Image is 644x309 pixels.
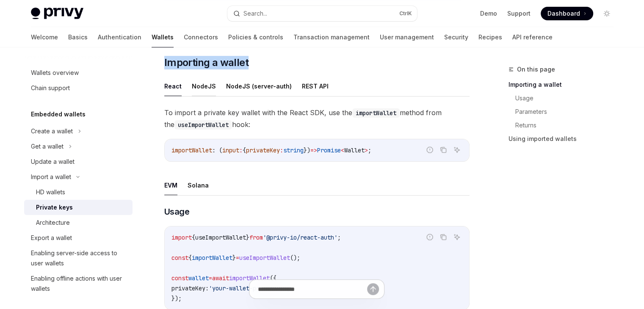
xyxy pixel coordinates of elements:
[304,146,310,154] span: })
[31,27,58,47] a: Welcome
[541,7,593,20] a: Dashboard
[164,175,177,195] button: EVM
[310,146,317,154] span: =>
[228,27,283,47] a: Policies & controls
[24,80,133,96] a: Chain support
[512,27,553,47] a: API reference
[171,274,188,282] span: const
[192,234,195,241] span: {
[368,146,371,154] span: ;
[227,6,417,21] button: Search...CtrlK
[31,273,127,294] div: Enabling offline actions with user wallets
[164,206,190,218] span: Usage
[24,271,133,296] a: Enabling offline actions with user wallets
[212,274,229,282] span: await
[249,234,263,241] span: from
[424,232,435,243] button: Report incorrect code
[36,187,65,197] div: HD wallets
[480,9,497,18] a: Demo
[31,172,71,182] div: Import a wallet
[515,119,620,132] a: Returns
[31,233,72,243] div: Export a wallet
[239,146,243,154] span: :
[31,248,127,268] div: Enabling server-side access to user wallets
[515,91,620,105] a: Usage
[164,107,470,130] span: To import a private key wallet with the React SDK, use the method from the hook:
[380,27,434,47] a: User management
[509,78,620,91] a: Importing a wallet
[24,65,133,80] a: Wallets overview
[164,56,249,69] span: Importing a wallet
[280,146,283,154] span: :
[24,200,133,215] a: Private keys
[31,126,73,136] div: Create a wallet
[192,254,232,262] span: importWallet
[344,146,365,154] span: Wallet
[232,254,236,262] span: }
[600,7,614,20] button: Toggle dark mode
[192,76,216,96] button: NodeJS
[243,146,246,154] span: {
[478,27,502,47] a: Recipes
[451,144,462,155] button: Ask AI
[438,144,449,155] button: Copy the contents from the code block
[171,234,192,241] span: import
[509,132,620,146] a: Using imported wallets
[438,232,449,243] button: Copy the contents from the code block
[337,234,341,241] span: ;
[239,254,290,262] span: useImportWallet
[24,230,133,246] a: Export a wallet
[209,274,212,282] span: =
[98,27,141,47] a: Authentication
[515,105,620,119] a: Parameters
[171,146,212,154] span: importWallet
[517,64,555,74] span: On this page
[399,10,412,17] span: Ctrl K
[290,254,300,262] span: ();
[212,146,222,154] span: : (
[302,76,329,96] button: REST API
[68,27,88,47] a: Basics
[171,254,188,262] span: const
[184,27,218,47] a: Connectors
[547,9,580,18] span: Dashboard
[352,108,400,118] code: importWallet
[270,274,276,282] span: ({
[31,8,83,19] img: light logo
[24,246,133,271] a: Enabling server-side access to user wallets
[444,27,468,47] a: Security
[236,254,239,262] span: =
[229,274,270,282] span: importWallet
[31,157,75,167] div: Update a wallet
[195,234,246,241] span: useImportWallet
[424,144,435,155] button: Report incorrect code
[283,146,304,154] span: string
[188,274,209,282] span: wallet
[31,68,79,78] div: Wallets overview
[36,202,73,212] div: Private keys
[507,9,531,18] a: Support
[451,232,462,243] button: Ask AI
[222,146,239,154] span: input
[188,254,192,262] span: {
[31,109,86,119] h5: Embedded wallets
[243,8,267,19] div: Search...
[341,146,344,154] span: <
[317,146,341,154] span: Promise
[31,141,64,152] div: Get a wallet
[152,27,174,47] a: Wallets
[188,175,209,195] button: Solana
[246,234,249,241] span: }
[164,76,182,96] button: React
[293,27,370,47] a: Transaction management
[24,215,133,230] a: Architecture
[226,76,292,96] button: NodeJS (server-auth)
[365,146,368,154] span: >
[246,146,280,154] span: privateKey
[263,234,337,241] span: '@privy-io/react-auth'
[36,218,70,228] div: Architecture
[24,185,133,200] a: HD wallets
[31,83,70,93] div: Chain support
[24,154,133,169] a: Update a wallet
[367,283,379,295] button: Send message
